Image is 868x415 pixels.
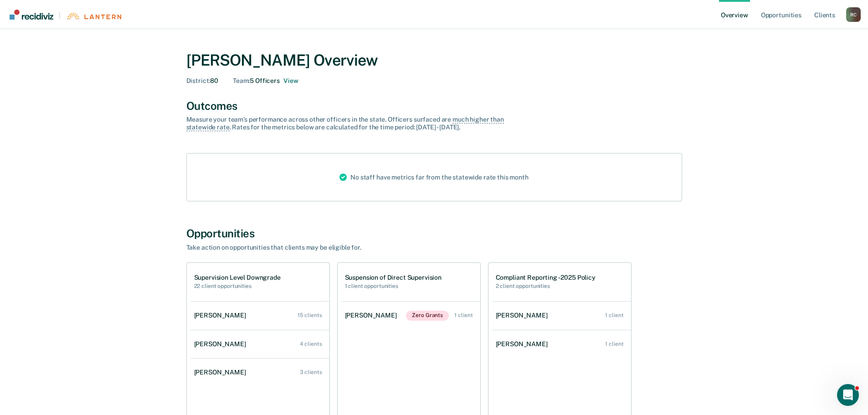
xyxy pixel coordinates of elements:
div: [PERSON_NAME] [496,340,551,348]
div: [PERSON_NAME] [194,312,250,319]
div: Measure your team’s performance across other officer s in the state. Officer s surfaced are . Rat... [186,116,505,131]
a: [PERSON_NAME] 3 clients [190,359,329,385]
span: Team : [233,77,250,84]
div: Opportunities [186,227,682,240]
iframe: Intercom live chat [837,384,859,406]
h1: Suspension of Direct Supervision [345,274,442,282]
div: Outcomes [186,99,682,113]
button: 5 officers on Rebecca Cross's Team [283,77,298,85]
div: 15 clients [298,312,322,318]
img: Lantern [66,13,121,20]
span: much higher than statewide rate [186,116,504,131]
div: [PERSON_NAME] [496,312,551,319]
img: Recidiviz [10,10,53,20]
div: 3 clients [300,369,322,375]
div: [PERSON_NAME] [194,340,250,348]
div: 1 client [454,312,473,318]
div: Take action on opportunities that clients may be eligible for. [186,244,505,251]
div: [PERSON_NAME] [194,369,250,376]
div: 1 client [605,341,623,347]
span: | [53,12,66,20]
div: 5 Officers [233,77,298,85]
h2: 22 client opportunities [194,283,281,289]
div: R C [846,7,861,22]
a: [PERSON_NAME] 4 clients [190,331,329,357]
h2: 2 client opportunities [496,283,596,289]
h1: Supervision Level Downgrade [194,274,281,282]
a: [PERSON_NAME] 1 client [492,331,631,357]
div: [PERSON_NAME] [345,312,401,319]
div: 1 client [605,312,623,318]
div: 4 clients [300,341,322,347]
a: [PERSON_NAME]Zero Grants 1 client [341,302,480,330]
div: 80 [186,77,219,85]
span: Zero Grants [406,311,449,321]
div: [PERSON_NAME] Overview [186,51,682,70]
a: [PERSON_NAME] 1 client [492,302,631,328]
span: District : [186,77,211,84]
a: [PERSON_NAME] 15 clients [190,302,329,328]
button: Profile dropdown button [846,7,861,22]
h2: 1 client opportunities [345,283,442,289]
div: No staff have metrics far from the statewide rate this month [332,154,536,201]
h1: Compliant Reporting - 2025 Policy [496,274,596,282]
